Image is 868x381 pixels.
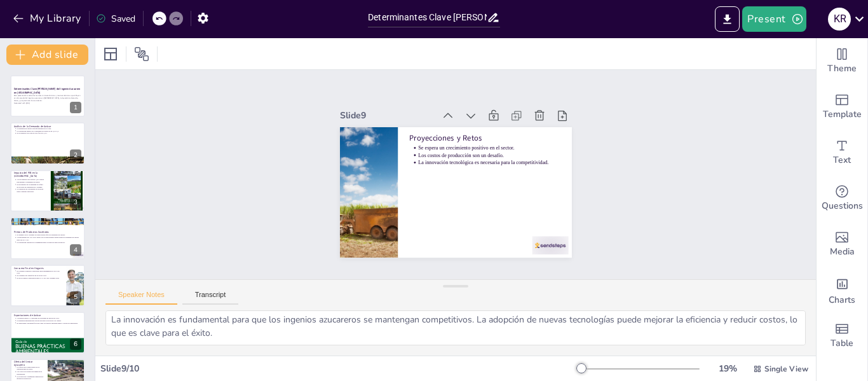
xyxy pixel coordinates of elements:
[822,199,863,213] span: Questions
[368,8,487,27] input: Insert title
[182,291,239,305] button: Transcript
[70,102,81,113] div: 1
[17,322,81,324] p: Es importante considerar factores como los precios internacionales y políticas comerciales.
[17,129,81,132] p: La elasticidad ingreso de la demanda de azúcar es de 0,2 a 0,3.
[17,274,62,277] p: El consumo per cápita fue de 50 kg en 2022.
[10,265,85,307] div: 5
[70,149,81,161] div: 2
[17,277,62,279] p: El sector público representa entre el 10-15% del consumo total.
[10,8,86,29] button: My Library
[10,122,85,164] div: 2
[17,319,81,322] p: La demanda internacional está proyectada a crecer un 2.5% anual.
[414,70,424,221] p: Proyecciones y Retos
[817,267,867,313] div: Add charts and graphs
[829,293,855,307] span: Charts
[14,95,81,102] p: Este presentación analiza los factores microeconómicos y macroeconómicos que influyen en el merca...
[827,62,857,76] span: Theme
[715,6,740,32] button: Export to PowerPoint
[134,46,149,62] span: Position
[17,234,81,237] p: El aumento en el consumo de edulcorantes afecta la demanda de azúcar.
[14,124,81,128] p: Análisis de la Demanda de Azúcar
[817,176,867,221] div: Get real-time input from your audience
[14,360,44,367] p: Oferta del Sector Azucarero
[17,179,44,183] p: Un crecimiento del PIB del 3,8% podría incrementar la demanda de azúcar.
[742,6,806,32] button: Present
[14,230,81,234] p: Precios de Productos Sustitutos
[105,291,177,305] button: Speaker Notes
[70,338,81,350] div: 6
[17,375,44,380] p: La tecnología y maquinaria impactan la eficiencia productiva.
[10,75,85,117] div: 1
[817,130,867,176] div: Add text boxes
[100,44,121,64] div: Layout
[817,313,867,359] div: Add a table
[425,70,433,212] p: Se espera un crecimiento positivo en el sector.
[10,312,85,354] div: 6
[17,270,62,274] p: El consumo doméstico representa aproximadamente el 65% del total.
[14,266,63,270] p: Consumo Final en Hogares
[712,363,743,375] div: 19 %
[391,196,403,291] div: Slide 9
[14,87,81,94] strong: Determinantes Clave [PERSON_NAME] del Ingenio Azucarero en [GEOGRAPHIC_DATA]
[17,127,81,130] p: La demanda de azúcar está influenciada por el PIB.
[70,291,81,303] div: 5
[817,38,867,84] div: Change the overall theme
[831,336,853,350] span: Table
[14,314,81,317] p: Exportaciones de Azúcar
[17,183,44,188] p: El incremento en la demanda se refleja en sectores de alimentación y bebidas.
[10,217,85,259] div: 4
[10,170,85,212] div: 3
[828,6,851,32] button: k r
[17,188,44,192] p: La tendencia de crecimiento es positiva para el ingenio azucarero.
[833,153,851,167] span: Text
[70,244,81,256] div: 4
[823,107,862,121] span: Template
[100,363,578,375] div: Slide 9 / 10
[17,366,44,370] p: La oferta está condicionada por la disponibilidad de tierra.
[440,70,447,212] p: La innovación tecnológica es necesaria para la competitividad.
[14,102,81,104] p: Generated with [URL]
[17,317,81,320] p: Colombia exportó 1.2 millones de toneladas de azúcar en 2022.
[830,245,855,259] span: Media
[14,171,44,178] p: Impacto del PIB en la [GEOGRAPHIC_DATA]
[6,45,88,65] button: Add slide
[105,310,806,345] textarea: Las proyecciones de crecimiento son alentadoras, lo que sugiere un entorno favorable para el inge...
[70,197,81,208] div: 3
[17,132,81,134] p: El crecimiento del PIB en 2022 fue del 7,5%.
[817,84,867,130] div: Add ready made slides
[17,241,81,244] p: La elasticidad cruzada de la demanda indica la relación entre productos.
[17,371,44,375] p: Los costos de producción impactan la rentabilidad.
[828,8,851,31] div: k r
[17,237,81,241] p: Un incremento del 10% en el precio de los edulcorantes puede reducir la demanda de azúcar entre u...
[96,13,135,25] div: Saved
[817,221,867,267] div: Add images, graphics, shapes or video
[433,70,440,212] p: Los costos de producción son un desafío.
[764,364,808,374] span: Single View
